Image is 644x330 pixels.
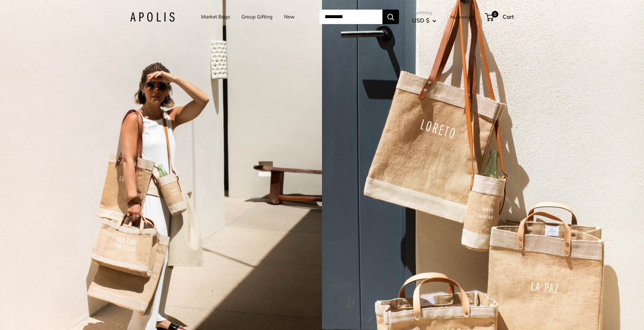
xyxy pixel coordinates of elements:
a: 0 Cart [485,12,514,22]
a: New [284,12,295,21]
a: Group Gifting [241,12,272,21]
input: Search... [319,10,382,24]
span: Cart [503,13,514,20]
a: Market Bags [201,12,230,21]
span: 0 [492,11,498,17]
span: USD $ [412,17,429,24]
button: Search [382,10,399,24]
a: My Account [450,13,474,21]
img: Apolis [130,12,175,22]
span: Currency [412,8,436,17]
button: USD $ [412,15,436,26]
